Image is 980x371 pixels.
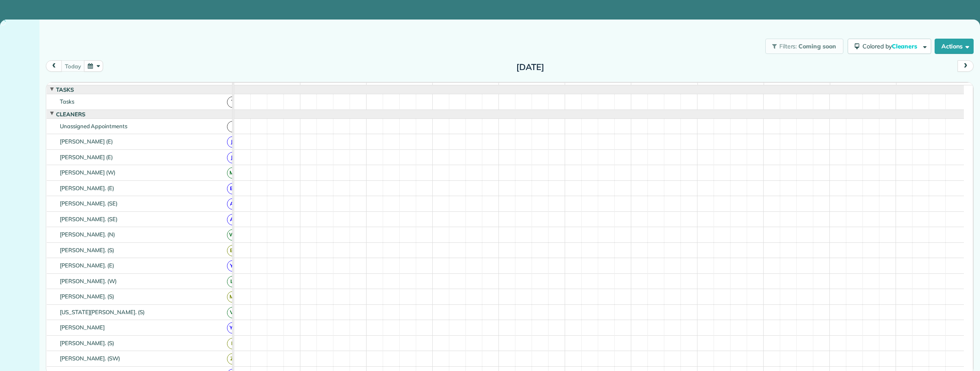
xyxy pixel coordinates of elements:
[58,200,119,207] span: [PERSON_NAME]. (SE)
[499,84,517,91] span: 12pm
[565,84,580,91] span: 1pm
[58,154,115,160] span: [PERSON_NAME] (E)
[227,307,238,318] span: V(
[58,340,116,346] span: [PERSON_NAME]. (S)
[58,169,117,176] span: [PERSON_NAME] (W)
[698,84,713,91] span: 3pm
[58,262,116,269] span: [PERSON_NAME]. (E)
[300,84,316,91] span: 9am
[46,60,62,72] button: prev
[779,42,797,50] span: Filters:
[798,42,837,50] span: Coming soon
[58,278,118,284] span: [PERSON_NAME]. (W)
[58,293,116,300] span: [PERSON_NAME]. (S)
[477,62,583,72] h2: [DATE]
[227,198,238,210] span: A(
[227,96,238,108] span: T
[58,247,116,253] span: [PERSON_NAME]. (S)
[58,231,117,238] span: [PERSON_NAME]. (N)
[433,84,452,91] span: 11am
[234,84,250,91] span: 8am
[830,84,845,91] span: 5pm
[367,84,386,91] span: 10am
[227,353,238,365] span: Z(
[227,121,238,132] span: !
[848,39,931,54] button: Colored byCleaners
[58,123,129,129] span: Unassigned Appointments
[227,276,238,287] span: L(
[58,309,146,315] span: [US_STATE][PERSON_NAME]. (S)
[227,167,238,179] span: M(
[892,42,919,50] span: Cleaners
[227,183,238,194] span: B(
[958,60,974,72] button: next
[227,260,238,272] span: Y(
[227,136,238,148] span: J(
[58,138,115,145] span: [PERSON_NAME] (E)
[58,185,116,191] span: [PERSON_NAME]. (E)
[935,39,974,54] button: Actions
[862,42,920,50] span: Colored by
[764,84,779,91] span: 4pm
[896,84,911,91] span: 6pm
[227,291,238,303] span: M(
[227,229,238,241] span: W(
[54,86,76,93] span: Tasks
[61,60,84,72] button: today
[58,216,119,222] span: [PERSON_NAME]. (SE)
[631,84,646,91] span: 2pm
[227,245,238,256] span: B(
[58,324,107,331] span: [PERSON_NAME]
[58,355,122,362] span: [PERSON_NAME]. (SW)
[54,111,87,118] span: Cleaners
[227,322,238,334] span: YC
[227,338,238,349] span: I(
[58,98,76,105] span: Tasks
[227,214,238,225] span: A(
[227,152,238,163] span: J(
